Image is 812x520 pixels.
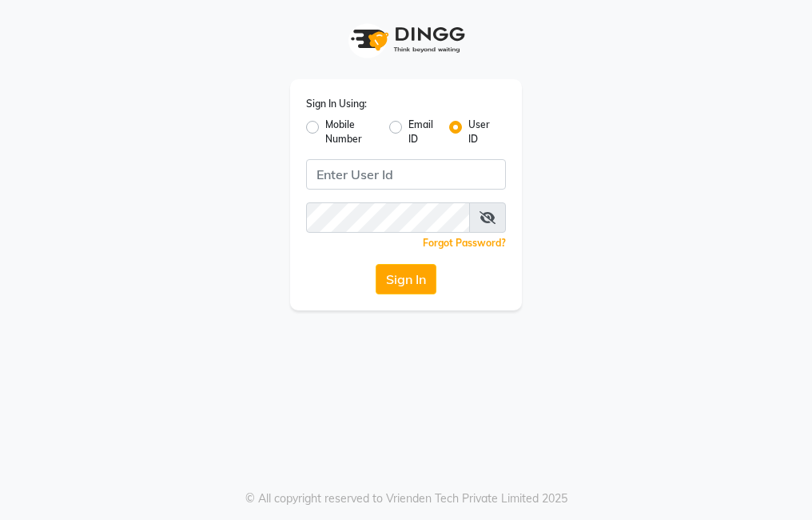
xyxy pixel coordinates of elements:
[306,159,506,190] input: Username
[325,118,376,146] label: Mobile Number
[306,97,367,111] label: Sign In Using:
[468,118,493,146] label: User ID
[423,237,506,249] a: Forgot Password?
[376,264,436,294] button: Sign In
[306,202,470,233] input: Username
[408,118,436,146] label: Email ID
[342,16,470,63] img: logo1.svg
